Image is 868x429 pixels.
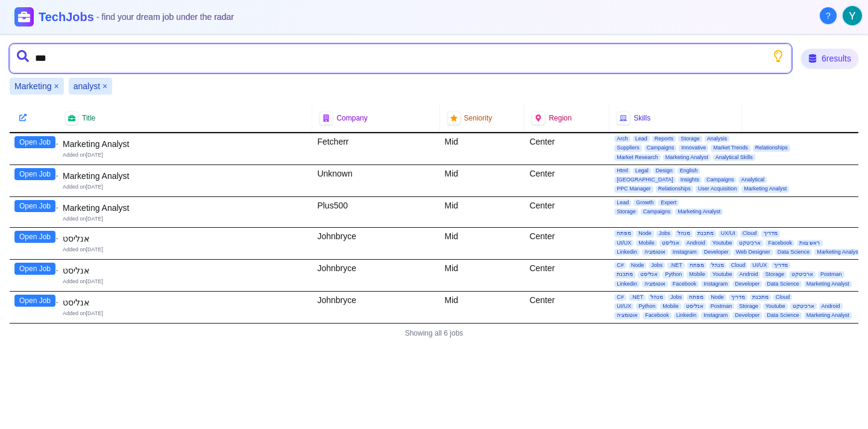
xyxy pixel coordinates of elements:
span: Instagram [701,281,730,287]
span: Marketing Analyst [814,249,862,255]
span: Marketing Analyst [663,154,711,161]
span: מדריך [729,294,747,301]
span: Youtube [710,240,735,246]
span: .NET [667,262,685,269]
span: Region [549,113,571,123]
div: Center [524,260,609,291]
span: Storage [678,136,702,142]
span: UX/UI [719,230,738,237]
span: UI/UX [614,240,634,246]
span: Expert [658,199,679,206]
span: אוטומציה [642,249,668,255]
span: Developer [732,281,762,287]
span: .NET [629,294,646,301]
span: Storage [614,208,638,215]
span: Jobs [656,230,673,237]
span: Linkedin [614,281,640,287]
span: Postman [708,303,735,310]
span: Marketing Analyst [804,281,852,287]
span: Node [636,230,654,237]
div: Mid [440,292,525,323]
span: Marketing Analyst [741,186,789,192]
div: Mid [440,197,525,228]
div: אנליסט [63,233,307,245]
span: Data Science [764,312,802,319]
span: Marketing [14,80,51,92]
span: Mobile [687,271,708,278]
span: Seniority [464,113,492,123]
span: מנהל [709,262,726,269]
span: Campaigns [641,208,673,215]
span: Postman [818,271,844,278]
span: Web Designer [734,249,773,255]
span: Mobile [636,240,657,246]
span: אנליסט [659,240,682,246]
span: Marketing Analyst [675,208,723,215]
div: Center [524,133,609,164]
span: Storage [737,303,761,310]
div: Added on [DATE] [63,246,307,254]
span: ראש צוות [797,240,823,246]
span: Instagram [701,312,730,319]
span: Growth [634,199,656,206]
span: Arch [614,136,631,142]
div: אנליסט [63,265,307,277]
span: מתכנת [614,271,635,278]
span: ארכיטקט [737,240,763,246]
span: UI/UX [614,303,634,310]
button: Show search tips [772,50,784,62]
span: Analytical Skills [713,154,755,161]
span: Skills [634,113,650,123]
span: Company [336,113,367,123]
div: Center [524,228,609,259]
span: Relationships [753,145,790,151]
span: Insights [678,177,702,183]
span: Facebook [670,281,699,287]
span: Jobs [668,294,684,301]
div: Unknown [312,165,439,196]
div: Added on [DATE] [63,215,307,223]
span: ארכיטקט [790,303,817,310]
span: - find your dream job under the radar [96,12,234,22]
span: Innovative [679,145,708,151]
span: אנליסט [684,303,706,310]
span: Cloud [773,294,793,301]
span: Facebook [643,312,671,319]
div: Johnbryce [312,228,439,259]
span: Python [636,303,658,310]
span: PPC Manager [614,186,653,192]
span: Market Trends [711,145,750,151]
div: Added on [DATE] [63,183,307,191]
div: Marketing Analyst [63,138,307,150]
span: Cloud [740,230,759,237]
img: User avatar [843,6,862,25]
button: Open Job [14,295,55,307]
span: Design [653,168,675,174]
span: מנהל [675,230,693,237]
span: Html [614,168,631,174]
div: Johnbryce [312,260,439,291]
span: מפתח [687,294,706,301]
span: מדריך [772,262,790,269]
div: Center [524,292,609,323]
div: Marketing Analyst [63,202,307,214]
div: Johnbryce [312,292,439,323]
span: מפתח [614,230,634,237]
div: Added on [DATE] [63,151,307,159]
span: Lead [633,136,650,142]
div: Added on [DATE] [63,310,307,318]
span: [GEOGRAPHIC_DATA] [614,177,676,183]
span: Reports [652,136,676,142]
span: Storage [763,271,787,278]
button: About Techjobs [820,7,837,24]
span: אוטומציה [642,281,668,287]
span: Title [82,113,95,123]
span: C# [614,262,626,269]
span: Market Research [614,154,661,161]
span: מנהל [648,294,665,301]
span: מתכנת [750,294,771,301]
span: Legal [633,168,651,174]
div: Center [524,197,609,228]
span: UI/UX [750,262,769,269]
button: Open Job [14,168,55,180]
